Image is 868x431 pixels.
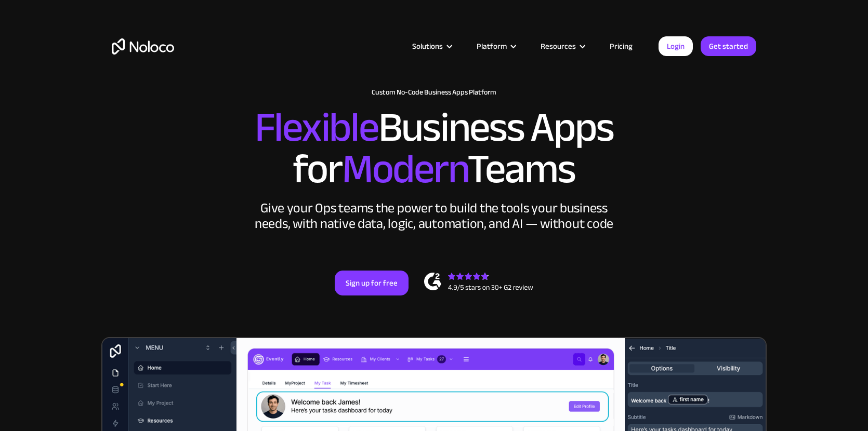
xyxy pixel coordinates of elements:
a: Pricing [597,39,646,53]
div: Resources [528,39,597,53]
a: Login [659,36,693,56]
span: Flexible [255,89,378,166]
div: Solutions [399,39,464,53]
a: Get started [701,36,756,56]
a: Sign up for free [335,271,409,295]
div: Solutions [412,39,443,53]
span: Modern [342,130,467,208]
a: home [112,38,174,55]
h2: Business Apps for Teams [112,107,756,190]
div: Resources [541,39,576,53]
div: Platform [477,39,507,53]
div: Give your Ops teams the power to build the tools your business needs, with native data, logic, au... [252,200,616,232]
div: Platform [464,39,528,53]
